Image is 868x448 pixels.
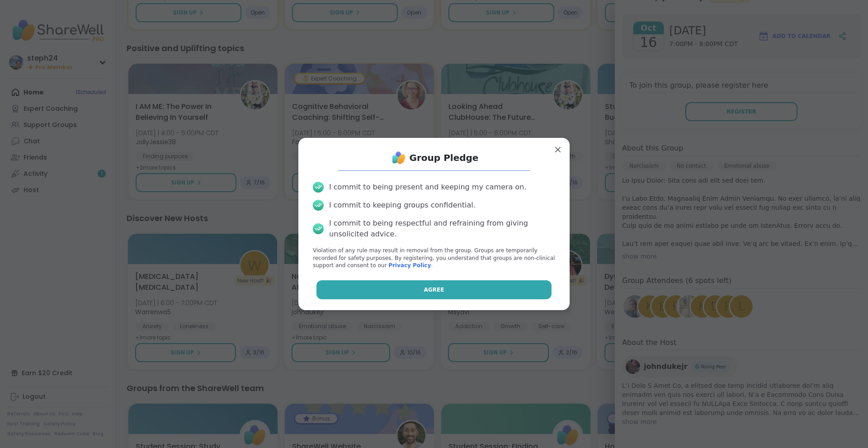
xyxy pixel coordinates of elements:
div: I commit to keeping groups confidential. [329,200,476,211]
img: ShareWell Logo [390,149,408,167]
span: Agree [424,286,444,294]
button: Agree [316,280,552,299]
div: I commit to being present and keeping my camera on. [329,182,526,193]
div: I commit to being respectful and refraining from giving unsolicited advice. [329,218,555,240]
p: Violation of any rule may result in removal from the group. Groups are temporarily recorded for s... [313,247,555,269]
h1: Group Pledge [410,151,479,164]
a: Privacy Policy [388,262,431,269]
